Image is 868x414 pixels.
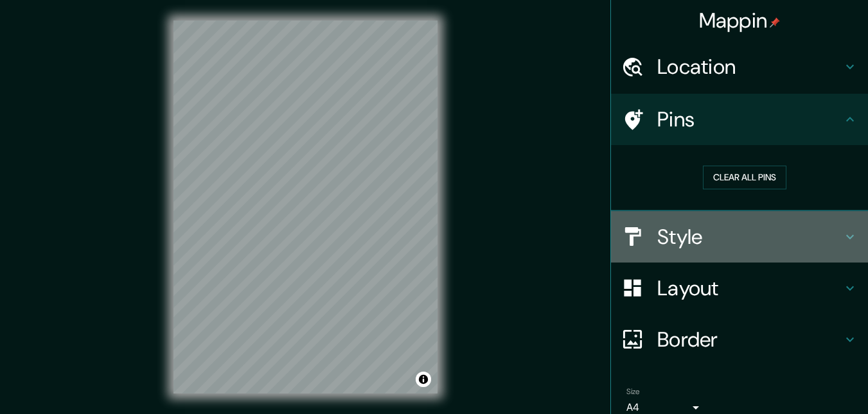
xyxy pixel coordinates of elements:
h4: Style [657,224,842,250]
div: Pins [611,94,868,145]
button: Clear all pins [703,166,786,189]
img: pin-icon.png [770,17,780,28]
label: Size [626,386,640,397]
h4: Pins [657,107,842,132]
button: Toggle attribution [416,372,431,387]
h4: Layout [657,275,842,301]
div: Style [611,211,868,263]
div: Layout [611,263,868,314]
div: Border [611,314,868,365]
h4: Border [657,327,842,352]
h4: Mappin [699,8,781,33]
h4: Location [657,54,842,80]
canvas: Map [173,21,438,393]
div: Location [611,41,868,92]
